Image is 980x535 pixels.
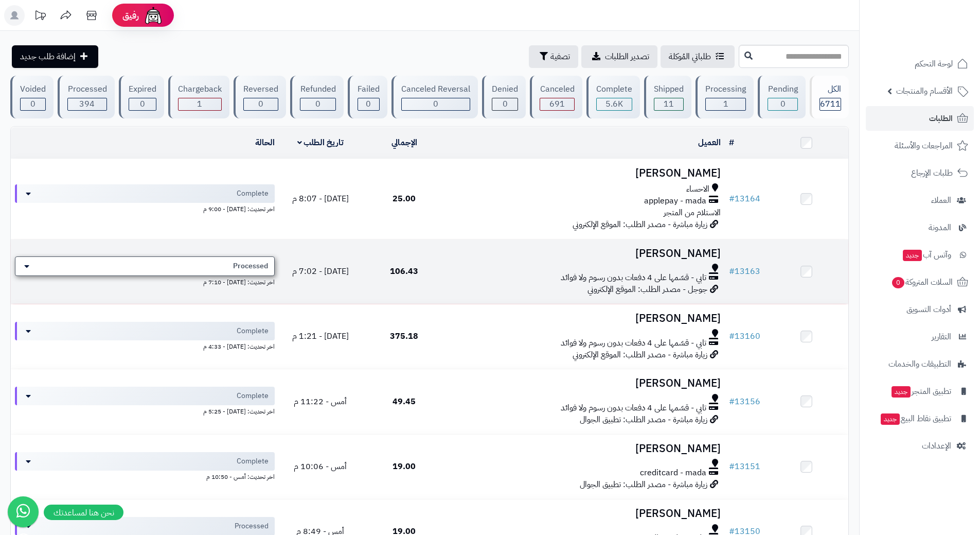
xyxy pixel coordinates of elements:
a: طلبات الإرجاع [866,161,974,185]
span: [DATE] - 8:07 م [292,193,349,205]
span: Complete [237,326,269,336]
a: #13163 [729,265,760,278]
a: #13164 [729,193,760,205]
span: Complete [237,391,269,401]
a: العميل [698,136,721,149]
div: 0 [300,98,335,110]
span: وآتس آب [902,248,951,262]
h3: [PERSON_NAME] [450,377,721,389]
span: applepay - mada [644,195,706,207]
span: creditcard - mada [640,467,706,479]
span: 691 [549,98,565,110]
a: تصدير الطلبات [581,45,657,68]
a: أدوات التسويق [866,297,974,322]
img: ai-face.png [143,5,164,26]
div: Complete [596,83,632,95]
div: Processed [67,83,106,95]
span: # [729,395,735,408]
span: # [729,193,735,205]
a: Canceled Reversal 0 [389,76,480,118]
a: تطبيق نقاط البيعجديد [866,406,974,431]
span: الإعدادات [922,439,951,453]
span: 1 [723,98,728,110]
a: المدونة [866,215,974,240]
span: 394 [79,98,95,110]
div: Denied [492,83,518,95]
span: # [729,265,735,278]
span: [DATE] - 7:02 م [292,265,349,278]
div: 0 [492,98,518,110]
span: Processed [235,521,269,531]
div: Refunded [300,83,335,95]
div: 0 [358,98,379,110]
span: السلات المتروكة [891,275,953,289]
span: جديد [903,250,922,261]
div: 5613 [597,98,632,110]
div: Reversed [243,83,278,95]
a: Denied 0 [480,76,528,118]
div: Chargeback [178,83,222,95]
a: الحالة [255,136,275,149]
a: الطلبات [866,106,974,131]
div: 11 [654,98,683,110]
a: التطبيقات والخدمات [866,352,974,376]
a: وآتس آبجديد [866,243,974,267]
span: أدوات التسويق [906,302,951,317]
span: 106.43 [390,265,418,278]
span: تطبيق نقاط البيع [880,411,951,426]
span: 25.00 [393,193,416,205]
button: تصفية [529,45,578,68]
span: الأقسام والمنتجات [896,84,953,98]
span: الطلبات [929,111,953,126]
div: Expired [129,83,156,95]
span: تطبيق المتجر [890,384,951,399]
a: العملاء [866,188,974,213]
div: 0 [244,98,278,110]
a: طلباتي المُوكلة [661,45,735,68]
span: تصدير الطلبات [605,50,649,63]
span: # [729,330,735,342]
h3: [PERSON_NAME] [450,508,721,520]
span: التطبيقات والخدمات [888,357,951,371]
div: 0 [402,98,470,110]
span: رفيق [122,9,139,22]
span: تابي - قسّمها على 4 دفعات بدون رسوم ولا فوائد [561,402,706,414]
span: إضافة طلب جديد [20,50,76,63]
div: 0 [768,98,797,110]
img: logo-2.png [910,8,970,29]
span: جديد [892,386,911,398]
h3: [PERSON_NAME] [450,313,721,324]
span: طلباتي المُوكلة [669,50,711,63]
span: زيارة مباشرة - مصدر الطلب: الموقع الإلكتروني [573,349,707,361]
div: Canceled Reversal [401,83,470,95]
div: اخر تحديث: [DATE] - 4:33 م [15,340,275,351]
a: #13156 [729,395,760,408]
div: الكل [819,83,841,95]
span: Complete [237,188,269,199]
span: أمس - 11:22 م [294,395,347,408]
span: # [729,460,735,473]
div: 1 [179,98,221,110]
span: 11 [664,98,674,110]
div: 0 [129,98,156,110]
span: زيارة مباشرة - مصدر الطلب: تطبيق الجوال [580,478,707,491]
span: تصفية [550,50,570,63]
span: 0 [503,98,508,110]
span: التقارير [932,330,951,344]
span: 0 [315,98,320,110]
div: Failed [358,83,380,95]
a: Complete 5.6K [584,76,642,118]
span: جديد [881,413,900,425]
a: لوحة التحكم [866,51,974,76]
span: أمس - 10:06 م [294,460,347,473]
div: اخر تحديث: [DATE] - 7:10 م [15,276,275,287]
a: تحديثات المنصة [27,5,53,28]
div: Voided [20,83,46,95]
div: اخر تحديث: أمس - 10:50 م [15,471,275,481]
span: زيارة مباشرة - مصدر الطلب: تطبيق الجوال [580,413,707,426]
a: الإجمالي [391,136,417,149]
span: الاستلام من المتجر [664,206,721,219]
a: إضافة طلب جديد [12,45,98,68]
a: تاريخ الطلب [297,136,344,149]
span: الاحساء [686,183,709,195]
